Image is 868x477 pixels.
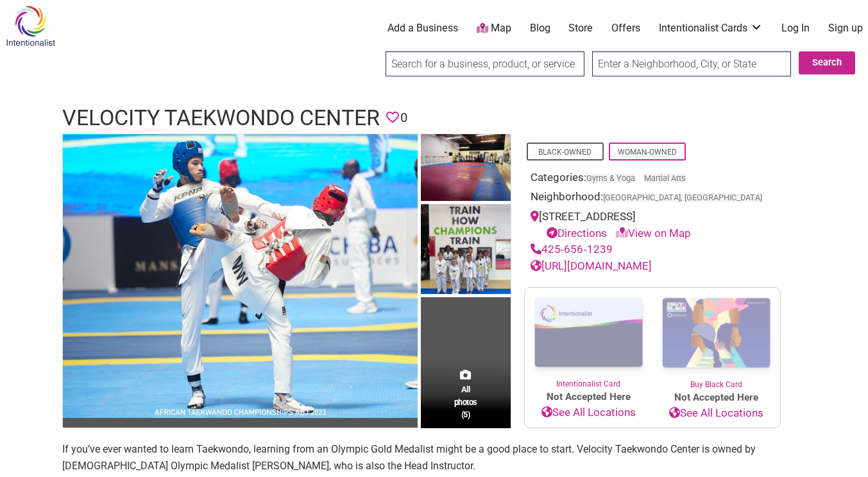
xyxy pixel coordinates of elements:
[530,21,550,35] a: Blog
[62,441,806,474] p: If you’ve ever wanted to learn Taekwondo, learning from an Olympic Gold Medalist might be a good ...
[659,21,763,35] a: Intentionalist Cards
[525,288,652,390] a: Intentionalist Card
[400,108,407,128] span: 0
[828,21,863,35] a: Sign up
[525,390,652,404] span: Not Accepted Here
[586,173,635,183] a: Gyms & Yoga
[531,243,613,256] a: 425‑656‑1239
[525,288,652,378] img: Intentionalist Card
[603,194,762,202] span: [GEOGRAPHIC_DATA], [GEOGRAPHIC_DATA]
[531,189,774,209] div: Neighborhood:
[652,288,780,379] img: Buy Black Card
[63,134,418,419] img: Velocity Taekwondo Center
[525,404,652,421] a: See All Locations
[62,103,380,134] h1: Velocity Taekwondo Center
[454,383,477,420] span: All photos (5)
[592,51,791,76] input: Enter a Neighborhood, City, or State
[538,148,591,157] a: Black-Owned
[652,288,780,390] a: Buy Black Card
[616,227,691,239] a: View on Map
[611,21,640,35] a: Offers
[618,148,677,157] a: Woman-Owned
[547,227,607,239] a: Directions
[386,51,584,76] input: Search for a business, product, or service
[781,21,810,35] a: Log In
[531,259,652,272] a: [URL][DOMAIN_NAME]
[799,51,855,74] button: Search
[531,209,774,241] div: [STREET_ADDRESS]
[531,169,774,189] div: Categories:
[387,21,458,35] a: Add a Business
[652,390,780,405] span: Not Accepted Here
[477,21,511,36] a: Map
[652,405,780,422] a: See All Locations
[644,173,686,183] a: Martial Arts
[568,21,593,35] a: Store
